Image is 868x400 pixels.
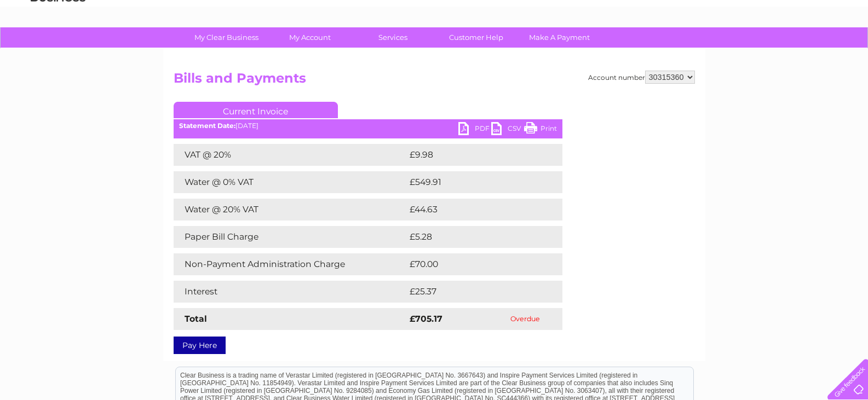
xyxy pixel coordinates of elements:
[185,314,207,324] strong: Total
[176,6,693,53] div: Clear Business is a trading name of Verastar Limited (registered in [GEOGRAPHIC_DATA] No. 3667643...
[174,171,407,193] td: Water @ 0% VAT
[174,226,407,248] td: Paper Bill Charge
[265,27,355,48] a: My Account
[174,337,226,354] a: Pay Here
[733,47,766,55] a: Telecoms
[524,122,557,138] a: Print
[795,47,822,55] a: Contact
[407,199,541,221] td: £44.63
[703,47,727,55] a: Energy
[514,27,605,48] a: Make A Payment
[407,144,538,166] td: £9.98
[662,5,737,19] a: 0333 014 3131
[675,47,696,55] a: Water
[407,226,537,248] td: £5.28
[407,171,543,193] td: £549.91
[174,122,562,130] div: [DATE]
[174,281,407,303] td: Interest
[179,121,235,130] b: Statement Date:
[174,71,695,91] h2: Bills and Payments
[458,122,491,138] a: PDF
[174,253,407,275] td: Non-Payment Administration Charge
[431,27,521,48] a: Customer Help
[174,199,407,221] td: Water @ 20% VAT
[491,122,524,138] a: CSV
[174,102,338,118] a: Current Invoice
[588,71,695,84] div: Account number
[410,314,442,324] strong: £705.17
[181,27,272,48] a: My Clear Business
[773,47,789,55] a: Blog
[348,27,438,48] a: Services
[832,47,858,55] a: Log out
[30,28,86,62] img: logo.png
[407,281,540,303] td: £25.37
[407,253,541,275] td: £70.00
[488,308,562,330] td: Overdue
[174,144,407,166] td: VAT @ 20%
